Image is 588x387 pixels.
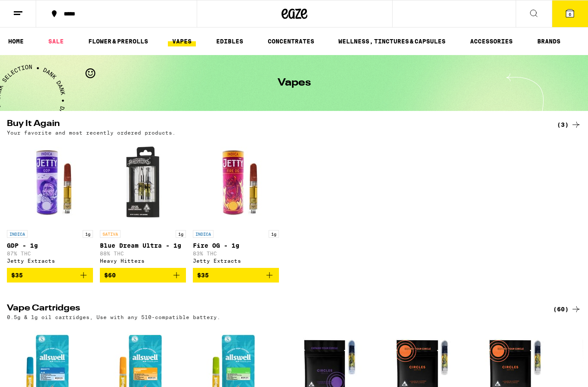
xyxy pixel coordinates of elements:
[7,230,28,238] p: INDICA
[168,36,196,46] a: VAPES
[193,140,279,226] img: Jetty Extracts - Fire OG - 1g
[83,230,93,238] p: 1g
[11,272,23,279] span: $35
[4,36,28,46] a: HOME
[193,242,279,249] p: Fire OG - 1g
[7,304,539,314] h2: Vape Cartridges
[269,230,279,238] p: 1g
[7,140,93,226] img: Jetty Extracts - GDP - 1g
[7,268,93,283] button: Add to bag
[7,251,93,256] p: 87% THC
[176,230,186,238] p: 1g
[278,78,311,88] h1: Vapes
[100,140,186,226] img: Heavy Hitters - Blue Dream Ultra - 1g
[7,314,220,320] p: 0.5g & 1g oil cartridges, Use with any 510-compatible battery.
[557,120,581,130] a: (3)
[7,242,93,249] p: GDP - 1g
[100,230,121,238] p: SATIVA
[7,130,176,135] p: Your favorite and most recently ordered products.
[100,258,186,264] div: Heavy Hitters
[100,251,186,256] p: 88% THC
[100,242,186,249] p: Blue Dream Ultra - 1g
[7,258,93,264] div: Jetty Extracts
[100,268,186,283] button: Add to bag
[193,230,214,238] p: INDICA
[193,258,279,264] div: Jetty Extracts
[263,36,319,46] a: CONCENTRATES
[104,272,116,279] span: $60
[533,36,565,46] a: BRANDS
[7,140,93,268] a: Open page for GDP - 1g from Jetty Extracts
[197,272,209,279] span: $35
[84,36,152,46] a: FLOWER & PREROLLS
[193,251,279,256] p: 83% THC
[44,36,68,46] a: SALE
[334,36,450,46] a: WELLNESS, TINCTURES & CAPSULES
[552,0,588,27] button: 6
[193,268,279,283] button: Add to bag
[193,140,279,268] a: Open page for Fire OG - 1g from Jetty Extracts
[466,36,517,46] a: ACCESSORIES
[553,304,581,314] a: (60)
[212,36,248,46] a: EDIBLES
[569,12,571,17] span: 6
[7,120,539,130] h2: Buy It Again
[100,140,186,268] a: Open page for Blue Dream Ultra - 1g from Heavy Hitters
